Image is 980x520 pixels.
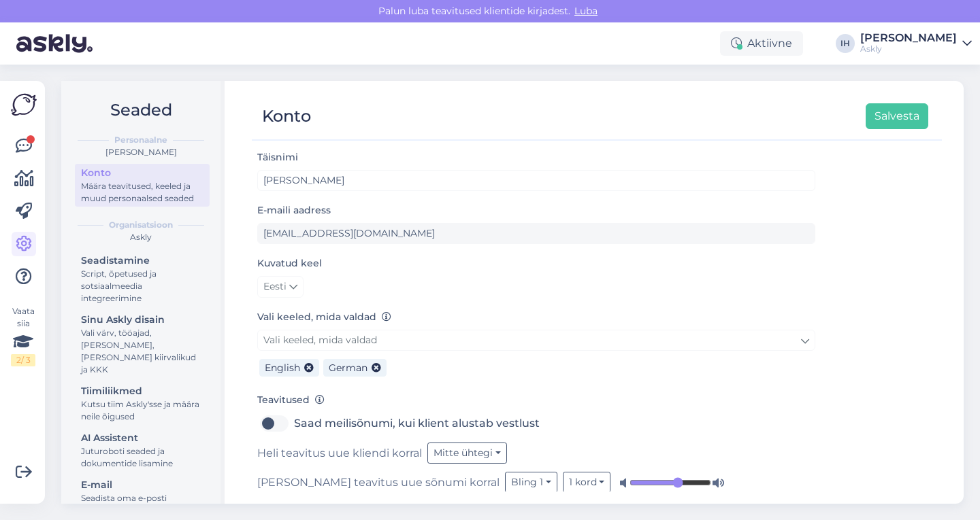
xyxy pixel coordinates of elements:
[81,313,203,327] div: Sinu Askly disain
[860,33,957,44] div: [PERSON_NAME]
[114,134,167,146] b: Personaalne
[81,384,203,398] div: Tiimiliikmed
[81,166,203,180] div: Konto
[257,443,815,464] div: Heli teavitus uue kliendi korral
[257,203,331,218] label: E-maili aadress
[257,310,391,324] label: Vali keeled, mida valdad
[257,170,815,191] input: Sisesta nimi
[81,445,203,470] div: Juturoboti seaded ja dokumentide lisamine
[257,393,325,407] label: Teavitused
[81,398,203,423] div: Kutsu tiim Askly'sse ja määra neile õigused
[720,31,803,56] div: Aktiivne
[263,334,377,346] span: Vali keeled, mida valdad
[11,305,35,366] div: Vaata siia
[570,5,602,17] span: Luba
[262,103,311,129] div: Konto
[329,362,367,374] span: German
[257,276,304,298] a: Eesti
[257,256,322,271] label: Kuvatud keel
[265,362,300,374] span: English
[81,254,203,268] div: Seadistamine
[81,478,203,492] div: E-mail
[72,146,210,158] div: [PERSON_NAME]
[836,34,855,53] div: IH
[81,327,203,376] div: Vali värv, tööajad, [PERSON_NAME], [PERSON_NAME] kiirvalikud ja KKK
[294,413,540,434] label: Saad meilisõnumi, kui klient alustab vestlust
[11,354,35,366] div: 2 / 3
[866,103,928,129] button: Salvesta
[860,44,957,54] div: Askly
[860,33,972,54] a: [PERSON_NAME]Askly
[75,252,210,307] a: SeadistamineScript, õpetused ja sotsiaalmeedia integreerimine
[75,164,210,207] a: KontoMäära teavitused, keeled ja muud personaalsed seaded
[75,311,210,378] a: Sinu Askly disainVali värv, tööajad, [PERSON_NAME], [PERSON_NAME] kiirvalikud ja KKK
[263,279,287,294] span: Eesti
[72,231,210,243] div: Askly
[75,429,210,472] a: AI AssistentJuturoboti seaded ja dokumentide lisamine
[505,472,557,493] button: Bling 1
[257,223,815,244] input: Sisesta e-maili aadress
[109,219,173,231] b: Organisatsioon
[11,92,37,118] img: Askly Logo
[81,180,203,205] div: Määra teavitused, keeled ja muud personaalsed seaded
[257,150,298,164] label: Täisnimi
[75,382,210,425] a: TiimiliikmedKutsu tiim Askly'sse ja määra neile õigused
[257,472,815,493] div: [PERSON_NAME] teavitus uue sõnumi korral
[427,443,507,464] button: Mitte ühtegi
[81,431,203,445] div: AI Assistent
[81,268,203,305] div: Script, õpetused ja sotsiaalmeedia integreerimine
[257,330,815,351] a: Vali keeled, mida valdad
[72,97,210,123] h2: Seaded
[563,472,611,493] button: 1 kord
